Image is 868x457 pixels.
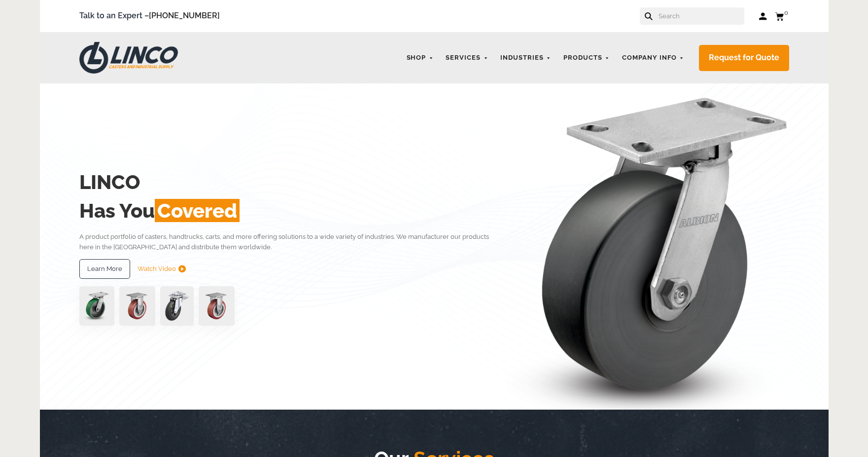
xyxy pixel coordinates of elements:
[506,83,789,410] img: linco_caster
[138,259,186,279] a: Watch Video
[149,11,220,20] a: [PHONE_NUMBER]
[199,286,235,326] img: capture-59611-removebg-preview-1.png
[617,48,689,68] a: Company Info
[79,231,504,253] p: A product portfolio of casters, handtrucks, carts, and more offering solutions to a wide variety ...
[79,42,178,74] img: LINCO CASTERS & INDUSTRIAL SUPPLY
[178,265,186,272] img: subtract.png
[79,259,130,279] a: Learn More
[495,48,556,68] a: Industries
[775,10,789,22] a: 0
[79,196,504,225] h2: Has You
[699,45,789,71] a: Request for Quote
[558,48,615,68] a: Products
[441,48,493,68] a: Services
[79,286,114,326] img: pn3orx8a-94725-1-1-.png
[79,168,504,196] h2: LINCO
[759,11,767,21] a: Log in
[658,7,744,25] input: Search
[160,286,194,326] img: lvwpp200rst849959jpg-30522-removebg-preview-1.png
[784,9,788,16] span: 0
[155,199,240,222] span: Covered
[119,286,155,326] img: capture-59611-removebg-preview-1.png
[79,9,220,23] span: Talk to an Expert –
[402,48,439,68] a: Shop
